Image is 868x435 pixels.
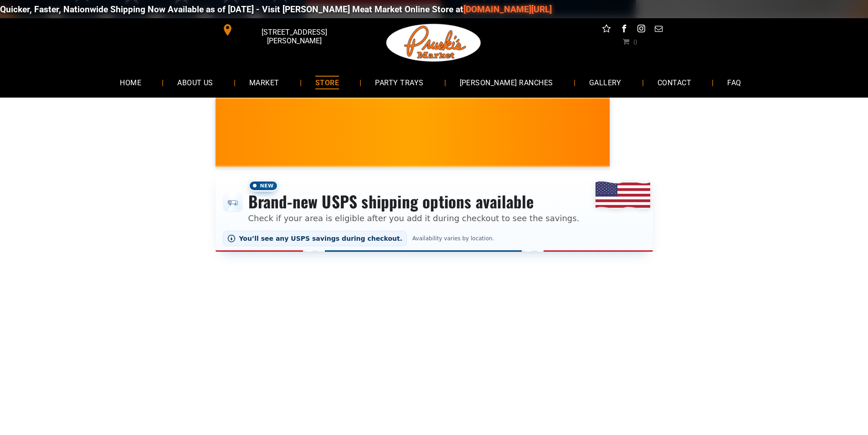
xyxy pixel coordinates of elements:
[106,70,155,94] a: HOME
[164,70,227,94] a: ABOUT US
[216,23,355,37] a: [STREET_ADDRESS][PERSON_NAME]
[235,23,353,50] span: [STREET_ADDRESS][PERSON_NAME]
[446,70,567,94] a: [PERSON_NAME] RANCHES
[635,23,647,37] a: instagram
[633,38,637,45] span: 0
[236,70,293,94] a: MARKET
[385,18,483,67] img: Pruski-s+Market+HQ+Logo2-1920w.png
[248,180,278,192] span: New
[302,70,353,94] a: STORE
[714,70,755,94] a: FAQ
[361,70,437,94] a: PARTY TRAYS
[248,212,580,224] p: Check if your area is eligible after you add it during checkout to see the savings.
[248,192,580,212] h3: Brand-new USPS shipping options available
[575,70,635,94] a: GALLERY
[463,4,552,15] a: [DOMAIN_NAME][URL]
[411,235,496,242] span: Availability varies by location.
[652,23,664,37] a: email
[239,235,403,242] span: You’ll see any USPS savings during checkout.
[601,23,612,37] a: Social network
[644,70,705,94] a: CONTACT
[216,174,653,252] div: Shipping options announcement
[618,23,630,37] a: facebook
